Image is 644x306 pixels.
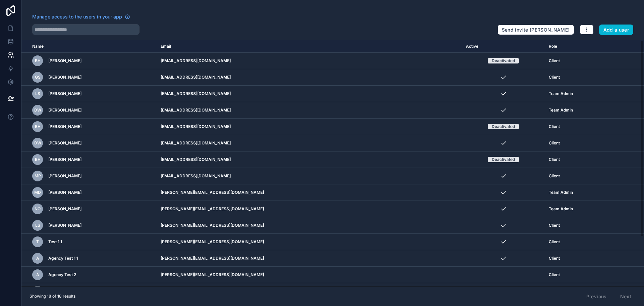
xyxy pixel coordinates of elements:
span: A [36,272,39,277]
span: Test 1 1 [48,239,62,245]
span: Team Admin [549,206,573,212]
td: [PERSON_NAME][EMAIL_ADDRESS][DOMAIN_NAME] [157,201,462,217]
span: LS [35,91,40,96]
span: [PERSON_NAME] [48,173,82,179]
span: [PERSON_NAME] [48,206,82,212]
span: NO [35,206,41,212]
span: Client [549,223,560,228]
span: T [36,239,39,245]
span: Agency Test 1 1 [48,256,78,261]
span: Team Admin [549,107,573,113]
span: [PERSON_NAME] [48,223,82,228]
span: Team Admin [549,190,573,195]
th: Email [157,40,462,53]
td: [EMAIL_ADDRESS][DOMAIN_NAME] [157,102,462,119]
span: Client [549,173,560,179]
span: [PERSON_NAME] [48,91,82,96]
td: [PERSON_NAME][EMAIL_ADDRESS][DOMAIN_NAME] [157,217,462,234]
td: [EMAIL_ADDRESS][DOMAIN_NAME] [157,168,462,184]
span: Client [549,157,560,162]
td: [EMAIL_ADDRESS][DOMAIN_NAME] [157,53,462,69]
span: BH [35,124,41,129]
td: [EMAIL_ADDRESS][DOMAIN_NAME] [157,283,462,300]
td: [EMAIL_ADDRESS][DOMAIN_NAME] [157,86,462,102]
span: BH [35,157,41,162]
span: Client [549,256,560,261]
span: [PERSON_NAME] [48,140,82,146]
a: Manage access to the users in your app [32,13,130,20]
button: Add a user [599,25,634,35]
span: Team Admin [549,91,573,96]
th: Active [462,40,545,53]
span: DW [34,107,41,113]
td: [EMAIL_ADDRESS][DOMAIN_NAME] [157,151,462,168]
span: [PERSON_NAME] [48,157,82,162]
span: Client [549,124,560,129]
td: [PERSON_NAME][EMAIL_ADDRESS][DOMAIN_NAME] [157,267,462,283]
span: Client [549,239,560,245]
span: Client [549,272,560,277]
span: Manage access to the users in your app [32,13,122,20]
span: GS [35,75,41,80]
span: BH [35,58,41,63]
span: Agency Test 2 [48,272,76,277]
div: Deactivated [492,124,515,129]
span: A [36,256,39,261]
div: Deactivated [492,58,515,63]
span: [PERSON_NAME] [48,107,82,113]
td: [PERSON_NAME][EMAIL_ADDRESS][DOMAIN_NAME] [157,184,462,201]
td: [EMAIL_ADDRESS][DOMAIN_NAME] [157,119,462,135]
span: [PERSON_NAME] [48,124,82,129]
span: MD [34,190,41,195]
div: Deactivated [492,157,515,162]
span: [PERSON_NAME] [48,75,82,80]
span: Client [549,58,560,63]
div: scrollable content [21,40,644,287]
td: [EMAIL_ADDRESS][DOMAIN_NAME] [157,69,462,86]
td: [PERSON_NAME][EMAIL_ADDRESS][DOMAIN_NAME] [157,250,462,267]
span: [PERSON_NAME] [48,190,82,195]
span: [PERSON_NAME] [48,58,82,63]
button: Send invite [PERSON_NAME] [497,25,574,35]
td: [PERSON_NAME][EMAIL_ADDRESS][DOMAIN_NAME] [157,234,462,250]
span: Client [549,140,560,146]
td: [EMAIL_ADDRESS][DOMAIN_NAME] [157,135,462,151]
span: MP [35,173,41,179]
span: Showing 18 of 18 results [30,294,75,299]
th: Role [545,40,613,53]
span: LS [35,223,40,228]
th: Name [21,40,157,53]
span: Client [549,75,560,80]
span: DW [34,140,41,146]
